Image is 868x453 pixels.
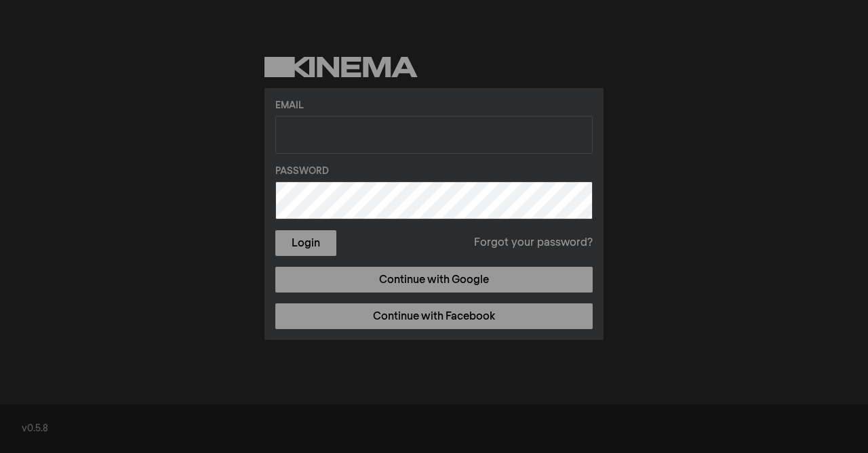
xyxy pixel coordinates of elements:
[474,235,593,251] a: Forgot your password?
[275,99,593,113] label: Email
[275,165,593,179] label: Password
[275,230,336,256] button: Login
[275,303,593,329] a: Continue with Facebook
[275,267,593,293] a: Continue with Google
[22,422,846,436] div: v0.5.8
